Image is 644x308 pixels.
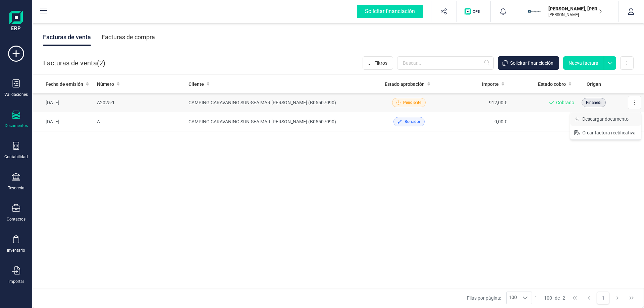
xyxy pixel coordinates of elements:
[8,279,24,284] div: Importar
[32,93,94,112] td: [DATE]
[363,56,393,70] button: Filtros
[357,5,423,18] div: Solicitar financiación
[385,81,425,87] span: Estado aprobación
[467,292,532,304] div: Filas por página:
[535,295,565,301] div: -
[403,100,421,106] span: Pendiente
[556,99,574,106] span: Cobrado
[189,81,204,87] span: Cliente
[405,119,420,125] span: Borrador
[563,56,604,70] button: Nueva factura
[548,12,602,17] p: [PERSON_NAME]
[570,112,641,126] button: Descargar documento
[46,81,83,87] span: Fecha de emisión
[586,100,601,106] span: Finanedi
[544,295,552,301] span: 100
[94,93,186,112] td: A2025-1
[625,292,638,304] button: Last Page
[442,93,510,112] td: 912,00 €
[611,292,624,304] button: Next Page
[7,217,25,222] div: Contactos
[349,1,431,22] button: Solicitar financiación
[535,295,537,301] span: 1
[442,112,510,131] td: 0,00 €
[570,126,641,139] button: Crear factura rectificativa
[7,248,25,253] div: Inventario
[465,8,482,15] img: Logo de OPS
[43,28,91,46] div: Facturas de venta
[5,123,28,128] div: Documentos
[582,129,636,136] span: Crear factura rectificativa
[498,56,559,70] button: Solicitar financiación
[8,185,24,191] div: Tesorería
[186,93,375,112] td: CAMPING CARAVANING SUN-SEA MAR [PERSON_NAME] (B05507090)
[555,295,560,301] span: de
[524,1,610,22] button: JI[PERSON_NAME], [PERSON_NAME][PERSON_NAME]
[43,56,105,70] div: Facturas de venta ( )
[482,81,499,87] span: Importe
[587,81,601,87] span: Origen
[97,81,114,87] span: Número
[538,81,566,87] span: Estado cobro
[32,112,94,131] td: [DATE]
[583,292,595,304] button: Previous Page
[562,295,565,301] span: 2
[527,4,542,19] img: JI
[507,292,519,304] span: 100
[510,60,553,66] span: Solicitar financiación
[397,56,494,70] input: Buscar...
[582,116,629,122] span: Descargar documento
[4,154,28,160] div: Contabilidad
[186,112,375,131] td: CAMPING CARAVANING SUN-SEA MAR [PERSON_NAME] (B05507090)
[9,11,23,32] img: Logo Finanedi
[461,1,486,22] button: Logo de OPS
[102,28,155,46] div: Facturas de compra
[374,60,387,66] span: Filtros
[99,58,103,68] span: 2
[4,92,28,97] div: Validaciones
[548,5,602,12] p: [PERSON_NAME], [PERSON_NAME]
[513,118,574,126] p: -
[597,292,609,304] button: Page 1
[94,112,186,131] td: A
[569,292,581,304] button: First Page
